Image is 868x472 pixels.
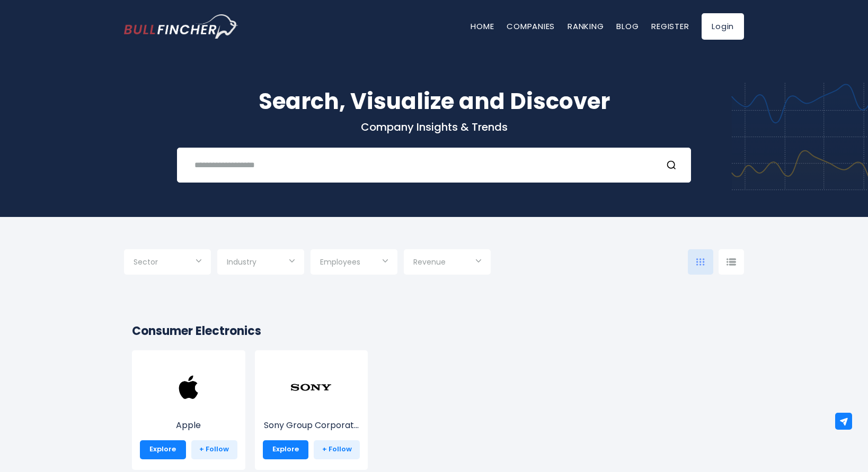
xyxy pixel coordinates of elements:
[134,257,158,267] span: Sector
[124,14,238,39] a: Go to homepage
[263,440,309,459] a: Explore
[413,257,446,267] span: Revenue
[140,440,186,459] a: Explore
[191,440,237,459] a: + Follow
[727,258,736,266] img: icon-comp-list-view.svg
[134,253,201,273] input: Selection
[616,21,639,32] a: Blog
[413,253,481,273] input: Selection
[320,253,388,273] input: Selection
[140,419,237,432] p: Apple
[666,158,680,172] button: Search
[167,366,210,409] img: AAPL.png
[320,257,360,267] span: Employees
[124,14,238,39] img: Bullfincher logo
[124,85,744,118] h1: Search, Visualize and Discover
[140,386,237,432] a: Apple
[227,257,256,267] span: Industry
[314,440,360,459] a: + Follow
[132,322,736,340] h2: Consumer Electronics
[702,13,744,40] a: Login
[227,253,295,273] input: Selection
[507,21,555,32] a: Companies
[651,21,689,32] a: Register
[568,21,604,32] a: Ranking
[263,386,360,432] a: Sony Group Corporat...
[696,258,705,266] img: icon-comp-grid.svg
[124,120,744,134] p: Company Insights & Trends
[263,419,360,432] p: Sony Group Corporation
[471,21,494,32] a: Home
[290,366,332,409] img: SONY.png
